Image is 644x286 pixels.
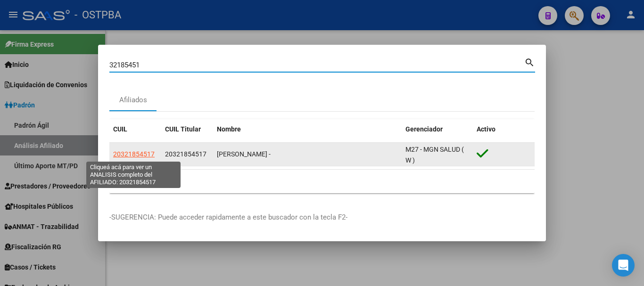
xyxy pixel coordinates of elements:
[402,119,473,139] datatable-header-cell: Gerenciador
[119,95,147,106] div: Afiliados
[524,56,535,67] mat-icon: search
[405,146,464,164] span: M27 - MGN SALUD ( W )
[109,170,535,193] div: 1 total
[213,119,402,139] datatable-header-cell: Nombre
[109,212,535,223] p: -SUGERENCIA: Puede acceder rapidamente a este buscador con la tecla F2-
[405,125,443,133] span: Gerenciador
[473,119,535,139] datatable-header-cell: Activo
[165,150,206,158] span: 20321854517
[477,125,495,133] span: Activo
[165,125,201,133] span: CUIL Titular
[113,150,155,158] span: 20321854517
[217,149,398,160] div: [PERSON_NAME] -
[113,125,127,133] span: CUIL
[161,119,213,139] datatable-header-cell: CUIL Titular
[612,254,635,277] div: Open Intercom Messenger
[109,119,161,139] datatable-header-cell: CUIL
[217,125,241,133] span: Nombre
